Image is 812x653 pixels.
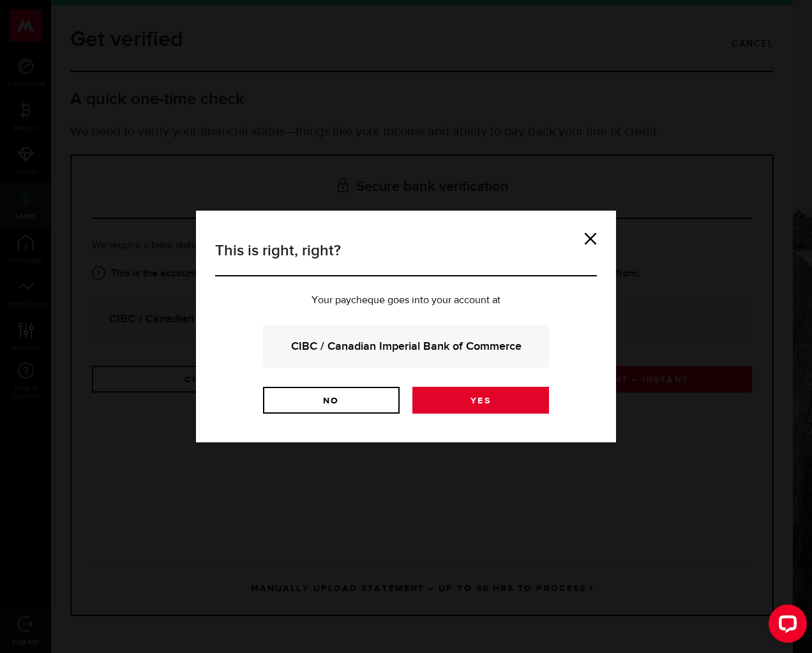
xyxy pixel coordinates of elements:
[215,239,597,276] h3: This is right, right?
[412,387,549,414] a: Yes
[758,599,812,653] iframe: LiveChat chat widget
[263,387,400,414] a: No
[215,296,597,306] p: Your paycheque goes into your account at
[280,338,532,355] strong: CIBC / Canadian Imperial Bank of Commerce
